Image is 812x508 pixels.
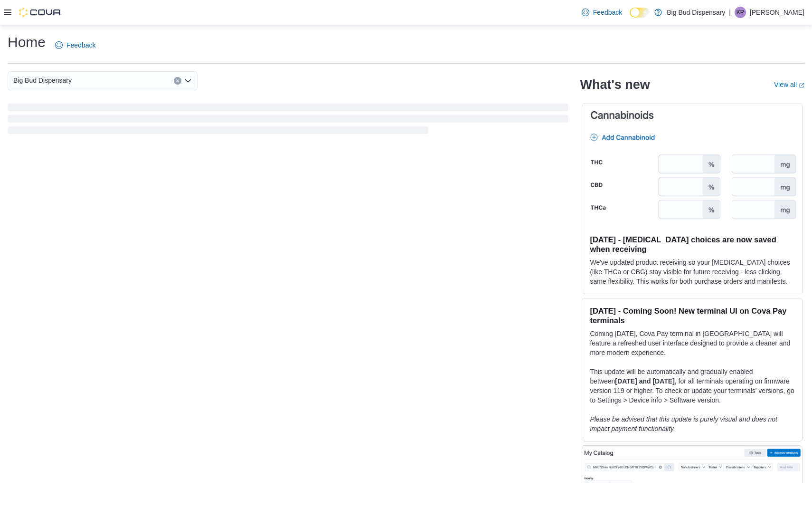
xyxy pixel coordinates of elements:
a: View allExternal link [774,81,804,88]
h1: Home [8,33,46,52]
p: Coming [DATE], Cova Pay terminal in [GEOGRAPHIC_DATA] will feature a refreshed user interface des... [590,329,794,357]
button: Clear input [174,77,181,85]
span: Feedback [593,8,622,17]
div: Kalyn Pirpich [735,7,746,18]
p: We've updated product receiving so your [MEDICAL_DATA] choices (like THCa or CBG) stay visible fo... [590,258,794,286]
h3: [DATE] - Coming Soon! New terminal UI on Cova Pay terminals [590,306,794,325]
span: Feedback [66,40,95,50]
svg: External link [799,83,804,88]
p: This update will be automatically and gradually enabled between , for all terminals operating on ... [590,367,794,405]
p: [PERSON_NAME] [750,7,804,18]
span: Big Bud Dispensary [13,75,72,86]
span: Dark Mode [630,18,630,18]
span: KP [736,7,744,18]
span: Loading [8,105,568,136]
p: Big Bud Dispensary [667,7,725,18]
button: Open list of options [184,77,192,85]
input: Dark Mode [630,8,650,18]
em: Please be advised that this update is purely visual and does not impact payment functionality. [590,415,777,432]
a: Feedback [51,36,99,55]
p: | [729,7,731,18]
h3: [DATE] - [MEDICAL_DATA] choices are now saved when receiving [590,235,794,254]
strong: [DATE] and [DATE] [615,377,674,385]
a: Feedback [578,3,626,22]
h2: What's new [580,77,650,92]
img: Cova [19,8,62,17]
